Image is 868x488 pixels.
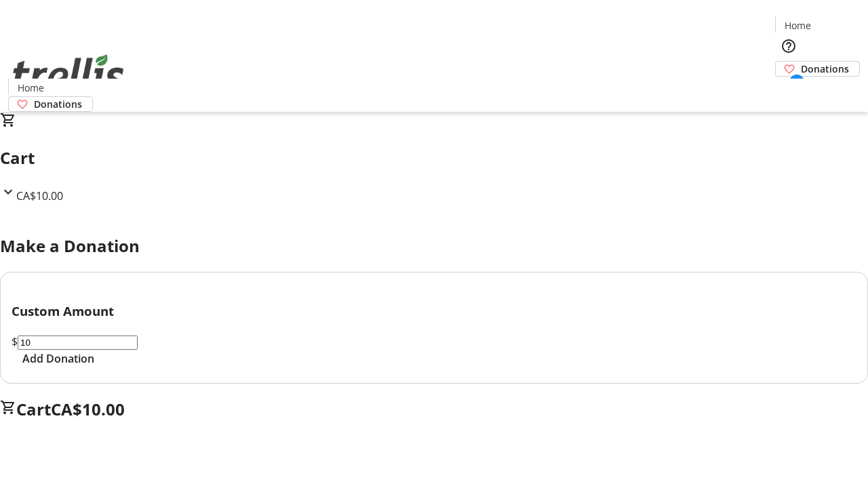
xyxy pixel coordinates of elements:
[51,398,125,420] span: CA$10.00
[12,334,18,349] span: $
[34,97,82,111] span: Donations
[775,61,860,77] a: Donations
[785,18,811,33] span: Home
[12,302,856,321] h3: Custom Amount
[776,18,819,33] a: Home
[16,188,63,203] span: CA$10.00
[12,350,105,367] button: Add Donation
[18,81,44,95] span: Home
[8,96,93,112] a: Donations
[8,39,129,107] img: Orient E2E Organization Y5mjeEVrPU's Logo
[9,81,52,95] a: Home
[22,350,94,367] span: Add Donation
[18,335,138,350] input: Donation Amount
[775,33,802,60] button: Help
[801,62,849,76] span: Donations
[775,77,802,104] button: Cart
